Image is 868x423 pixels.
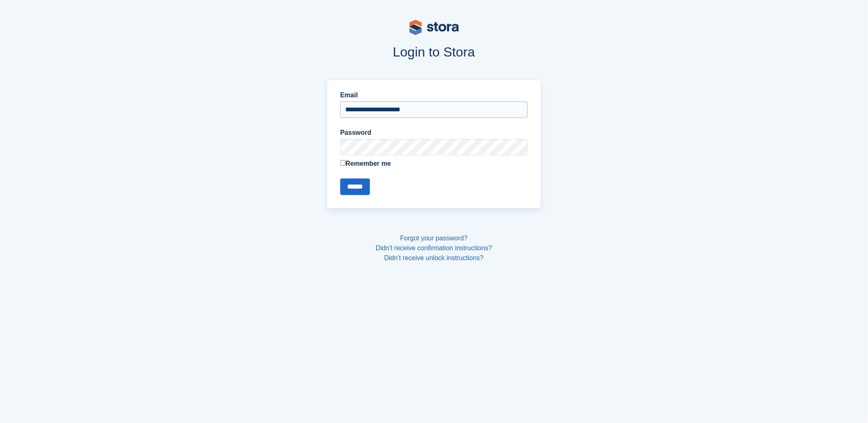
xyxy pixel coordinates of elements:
label: Remember me [340,159,528,169]
label: Password [340,128,528,138]
input: Remember me [340,160,346,166]
a: Didn't receive confirmation instructions? [376,244,492,251]
h1: Login to Stora [170,45,699,59]
label: Email [340,90,528,100]
a: Didn't receive unlock instructions? [384,254,484,261]
img: stora-logo-53a41332b3708ae10de48c4981b4e9114cc0af31d8433b30ea865607fb682f29.svg [409,20,459,35]
a: Forgot your password? [400,235,468,242]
